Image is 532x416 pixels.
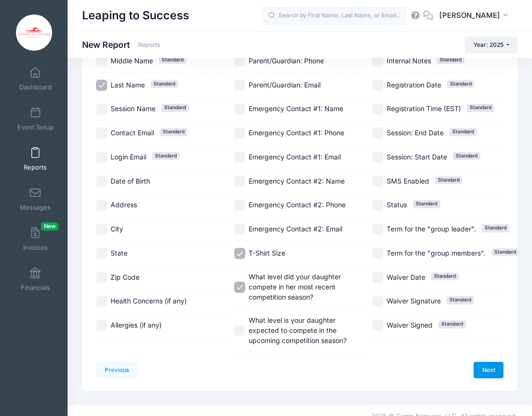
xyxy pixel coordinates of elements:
span: Session: Start Date [387,153,447,161]
span: Financials [21,284,50,292]
input: Emergency Contact #1: Phone [234,128,245,139]
span: Date of Birth [111,177,150,185]
span: Waiver Signed [387,321,433,329]
input: Session NameStandard [96,104,107,115]
input: Login EmailStandard [96,152,107,163]
span: Registration Time (EST) [387,104,461,113]
span: Standard [437,56,464,64]
span: Standard [482,224,509,232]
input: SMS EnabledStandard [372,176,383,187]
input: City [96,224,107,235]
span: Registration Date [387,81,441,89]
input: Search by First Name, Last Name, or Email... [262,6,407,26]
span: Parent/Guardian: Email [249,81,321,89]
input: What level did your daughter compete in her most recent competition season? [234,282,245,293]
input: StatusStandard [372,200,383,211]
a: Previous [96,362,137,378]
input: Waiver SignedStandard [372,320,383,331]
span: Internal Notes [387,57,431,65]
input: Last NameStandard [96,80,107,91]
input: Emergency Contact #2: Phone [234,200,245,211]
a: Dashboard [13,62,58,96]
span: Reports [24,163,47,172]
a: Reports [13,142,58,176]
span: Emergency Contact #2: Phone [249,201,346,209]
input: Address [96,200,107,211]
span: Standard [161,104,189,112]
h1: Leaping to Success [82,5,189,27]
a: Next [474,362,504,378]
span: Session Name [111,104,155,113]
input: Contact EmailStandard [96,128,107,139]
span: Status [387,201,407,209]
span: Login Email [111,153,146,161]
span: Emergency Contact #1: Name [249,104,343,113]
span: Standard [160,128,187,136]
input: Parent/Guardian: Phone [234,56,245,67]
span: Term for the "group members". [387,249,486,257]
a: InvoicesNew [13,222,58,256]
span: Standard [413,200,440,208]
span: Standard [159,56,186,64]
input: Emergency Contact #1: Email [234,152,245,163]
input: Session: End DateStandard [372,128,383,139]
span: Standard [453,152,480,160]
input: Allergies (if any) [96,320,107,331]
a: Reports [138,42,160,49]
span: State [111,249,127,257]
h1: New Report [82,40,160,50]
a: Event Setup [13,102,58,136]
input: Term for the "group leader".Standard [372,224,383,235]
span: Parent/Guardian: Phone [249,57,324,65]
a: Messages [13,182,58,216]
span: What level is your daughter expected to compete in the upcoming competition season? [249,316,347,344]
input: Emergency Contact #2: Email [234,224,245,235]
input: Emergency Contact #2: Name [234,176,245,187]
input: Internal NotesStandard [372,56,383,67]
span: New [41,222,58,230]
span: SMS Enabled [387,177,429,185]
span: Allergies (if any) [111,321,162,329]
span: Invoices [23,244,48,252]
span: Health Concerns (if any) [111,297,187,305]
input: T-Shirt Size [234,248,245,259]
input: Waiver SignatureStandard [372,296,383,307]
span: Standard [447,296,474,304]
span: Standard [152,152,180,160]
input: Session: Start DateStandard [372,152,383,163]
span: Waiver Date [387,273,425,281]
span: Standard [447,80,475,88]
span: Dashboard [19,83,52,91]
span: Waiver Signature [387,297,441,305]
span: Standard [438,320,466,328]
span: Standard [435,176,462,184]
span: What level did your daughter compete in her most recent competition season? [249,273,341,301]
input: Registration Time (EST)Standard [372,104,383,115]
span: Event Setup [17,123,54,131]
span: Term for the "group leader". [387,225,476,233]
span: Session: End Date [387,129,444,137]
span: Standard [491,248,519,256]
input: Waiver DateStandard [372,272,383,283]
span: Last Name [111,81,145,89]
span: Emergency Contact #2: Email [249,225,342,233]
input: Term for the "group members".Standard [372,248,383,259]
input: Parent/Guardian: Email [234,80,245,91]
img: Leaping to Success [16,14,52,51]
span: Middle Name [111,57,153,65]
button: [PERSON_NAME] [433,5,518,27]
input: Middle NameStandard [96,56,107,67]
input: Registration DateStandard [372,80,383,91]
span: Standard [151,80,178,88]
span: Year: 2025 [474,41,504,48]
input: What level is your daughter expected to compete in the upcoming competition season? [234,325,245,336]
input: State [96,248,107,259]
span: Contact Email [111,129,154,137]
span: [PERSON_NAME] [439,10,500,21]
button: Year: 2025 [465,37,518,53]
span: Messages [20,203,51,212]
span: Standard [449,128,477,136]
span: T-Shirt Size [249,249,285,257]
span: Emergency Contact #2: Name [249,177,345,185]
span: Address [111,201,137,209]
